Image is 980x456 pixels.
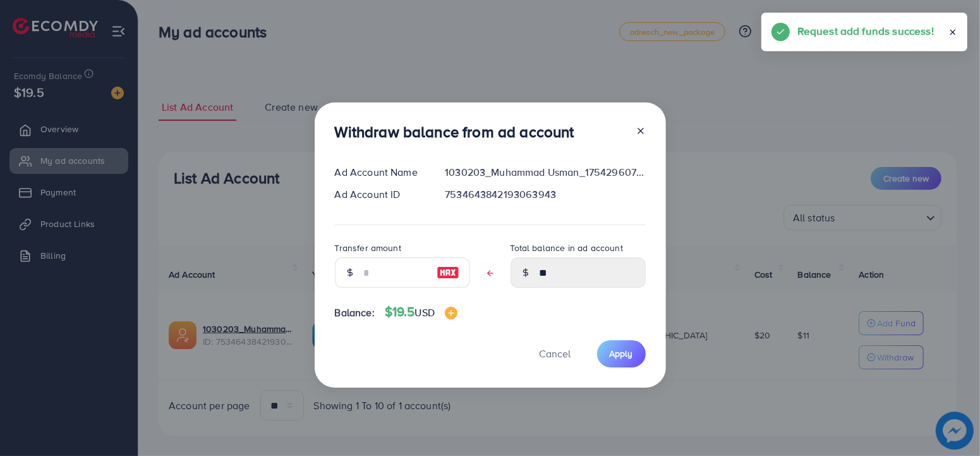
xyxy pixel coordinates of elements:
[325,187,435,202] div: Ad Account ID
[437,265,459,280] img: image
[797,23,934,39] h5: Request add funds success!
[415,305,435,319] span: USD
[325,165,435,180] div: Ad Account Name
[597,340,646,367] button: Apply
[445,307,457,319] img: image
[524,340,587,367] button: Cancel
[610,347,633,360] span: Apply
[335,305,375,320] span: Balance:
[435,165,655,180] div: 1030203_Muhammad Usman_1754296073204
[385,304,457,320] h4: $19.5
[335,123,574,141] h3: Withdraw balance from ad account
[540,347,571,360] span: Cancel
[335,242,401,254] label: Transfer amount
[511,242,623,254] label: Total balance in ad account
[435,187,655,202] div: 7534643842193063943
